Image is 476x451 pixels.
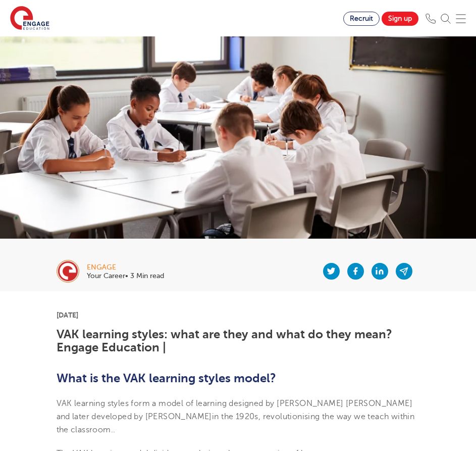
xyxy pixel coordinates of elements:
[426,14,436,24] img: Phone
[382,12,418,26] a: Sign up
[456,14,466,24] img: Mobile Menu
[57,412,415,434] span: in the 1920s, revolutionising the way we teach within the classroom.
[10,6,49,31] img: Engage Education
[87,273,164,280] p: Your Career• 3 Min read
[57,399,415,435] span: VAK learning styles form a model of learning designed by [PERSON_NAME] [PERSON_NAME] and later de...
[57,311,420,319] p: [DATE]
[87,264,164,271] div: engage
[343,12,380,26] a: Recruit
[57,328,420,354] h1: VAK learning styles: what are they and what do they mean? Engage Education |
[57,371,276,385] b: What is the VAK learning styles model?
[441,14,451,24] img: Search
[350,15,373,22] span: Recruit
